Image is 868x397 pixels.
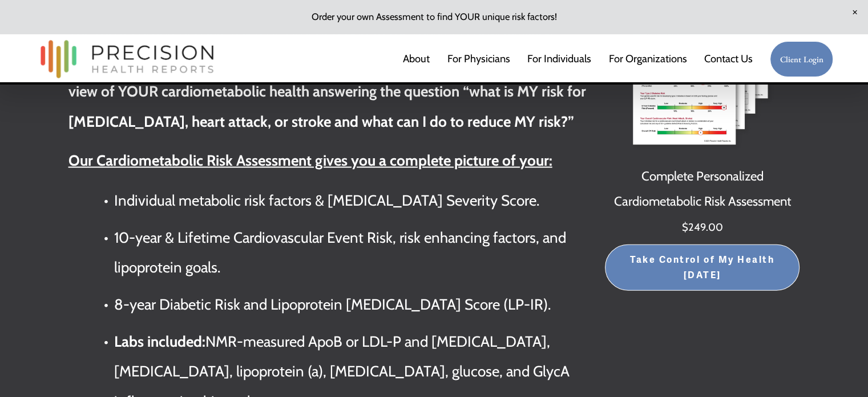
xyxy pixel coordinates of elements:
[114,223,599,282] p: 10-year & Lifetime Cardiovascular Event Risk, risk enhancing factors, and lipoprotein goals.
[605,217,800,238] div: $249.00
[605,244,800,291] button: Take Control of My Health [DATE]
[811,342,868,397] iframe: Chat Widget
[447,47,510,70] a: For Physicians
[114,290,599,319] p: 8-year Diabetic Risk and Lipoprotein [MEDICAL_DATA] Score (LP-IR).
[114,186,599,215] p: Individual metabolic risk factors & [MEDICAL_DATA] Severity Score.
[68,53,590,130] strong: comprehensive and actionable view of YOUR cardiometabolic health answering the question “what is ...
[704,47,753,70] a: Contact Us
[616,252,788,283] span: Take Control of My Health [DATE]
[609,49,687,70] span: For Organizations
[605,164,800,215] a: Complete Personalized Cardiometabolic Risk Assessment
[527,47,591,70] a: For Individuals
[403,47,430,70] a: About
[114,332,205,351] strong: Labs included:
[609,47,687,70] a: folder dropdown
[770,41,833,77] a: Client Login
[68,151,552,170] strong: Our Cardiometabolic Risk Assessment gives you a complete picture of your:
[35,35,220,83] img: Precision Health Reports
